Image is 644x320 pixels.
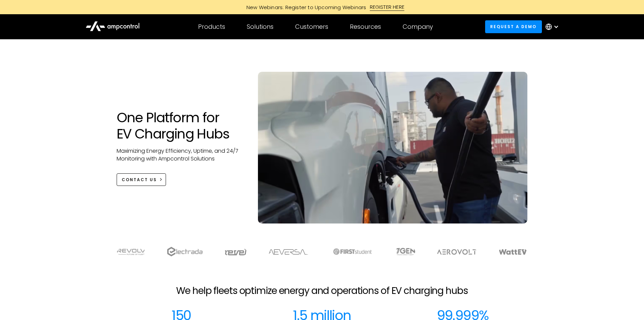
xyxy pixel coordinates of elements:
[247,23,273,30] div: Solutions
[499,249,527,255] img: WattEV logo
[117,147,245,163] p: Maximizing Energy Efficiency, Uptime, and 24/7 Monitoring with Ampcontrol Solutions
[198,23,225,30] div: Products
[240,4,370,11] div: New Webinars: Register to Upcoming Webinars
[403,23,433,30] div: Company
[437,249,477,255] img: Aerovolt Logo
[167,247,202,256] img: electrada logo
[485,20,542,33] a: Request a demo
[370,3,405,11] div: REGISTER HERE
[295,23,328,30] div: Customers
[122,177,157,183] div: CONTACT US
[350,23,381,30] div: Resources
[117,109,245,142] h1: One Platform for EV Charging Hubs
[117,173,166,186] a: CONTACT US
[170,3,474,11] a: New Webinars: Register to Upcoming WebinarsREGISTER HERE
[176,285,468,297] h2: We help fleets optimize energy and operations of EV charging hubs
